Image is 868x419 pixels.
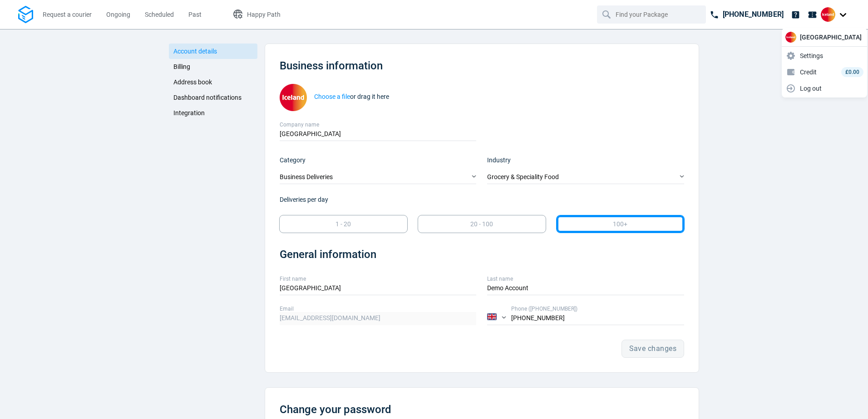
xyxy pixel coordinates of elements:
[314,93,350,100] strong: Choose a file
[173,109,205,117] span: Integration
[169,105,257,121] a: Integration
[106,11,130,18] span: Ongoing
[43,11,92,18] span: Request a courier
[280,171,477,184] div: Business Deliveries
[821,7,835,22] img: Client
[335,219,351,229] p: 1 - 20
[314,93,389,100] span: or drag it here
[511,305,684,313] label: Phone ([PHONE_NUMBER])
[782,30,867,47] div: [GEOGRAPHIC_DATA]
[280,59,383,72] span: Business information
[800,84,822,93] span: Log out
[173,78,212,86] span: Address book
[487,275,684,283] label: Last name
[785,32,796,43] img: Icon
[280,121,477,129] label: Company name
[487,156,511,164] span: Industry
[800,51,823,61] span: Settings
[169,74,257,90] a: Address book
[247,11,281,18] span: Happy Path
[173,94,242,101] span: Dashboard notifications
[173,48,217,55] span: Account details
[487,171,684,184] div: Grocery & Speciality Food
[280,248,376,261] span: General information
[280,156,306,164] span: Category
[145,11,174,18] span: Scheduled
[188,11,202,18] span: Past
[845,69,859,75] span: £0.00
[723,9,784,20] p: [PHONE_NUMBER]
[470,219,493,229] p: 20 - 100
[616,6,689,23] input: Find your Package
[280,275,477,283] label: First name
[18,6,33,24] img: Logo
[169,90,257,105] a: Dashboard notifications
[280,403,391,416] span: Change your password
[280,84,307,111] img: User uploaded content
[169,44,257,59] a: Account details
[280,305,477,313] label: Email
[784,81,865,96] button: Log out
[706,5,787,24] a: [PHONE_NUMBER]
[280,195,684,205] p: Deliveries per day
[173,63,190,70] span: Billing
[785,67,796,78] img: Icon
[785,83,796,94] img: Icon
[800,68,817,77] span: Credit
[169,59,257,74] a: Billing
[785,50,796,61] img: Icon
[487,313,497,320] img: Country flag
[613,219,627,229] p: 100+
